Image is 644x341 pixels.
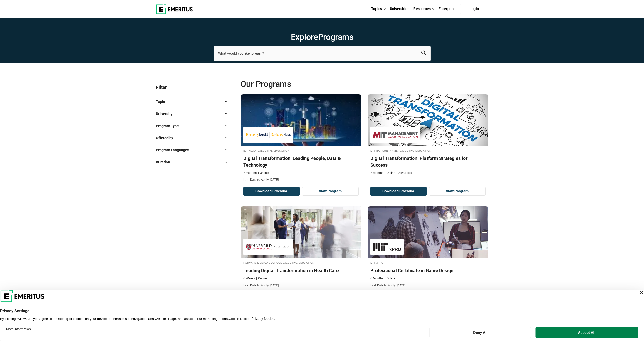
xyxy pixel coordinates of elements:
[373,241,401,253] img: MIT xPRO
[270,178,279,182] span: [DATE]
[156,159,174,165] span: Duration
[241,206,361,258] img: Leading Digital Transformation in Health Care | Online Digital Transformation Course
[302,187,359,196] a: View Program
[246,241,291,253] img: Harvard Medical School Executive Education
[241,206,361,290] a: Digital Transformation Course by Harvard Medical School Executive Education - September 4, 2025 H...
[370,260,486,265] h4: MIT xPRO
[243,155,359,168] h4: Digital Transformation: Leading People, Data & Technology
[156,111,176,117] span: University
[156,135,177,141] span: Offered by
[156,122,230,130] button: Program Type
[368,94,488,178] a: Digital Transformation Course by MIT Sloan Executive Education - MIT Sloan Executive Education MI...
[214,46,431,61] input: search-page
[156,146,230,154] button: Program Languages
[241,79,364,89] span: Our Programs
[397,283,405,287] span: [DATE]
[370,276,383,281] p: 6 Months
[156,123,183,129] span: Program Type
[243,260,359,265] h4: Harvard Medical School Executive Education
[156,158,230,166] button: Duration
[246,129,291,141] img: Berkeley Executive Education
[156,110,230,118] button: University
[243,148,359,153] h4: Berkeley Executive Education
[270,283,279,287] span: [DATE]
[256,276,267,281] p: Online
[397,171,412,175] p: Advanced
[243,187,300,196] button: Download Brochure
[214,32,431,42] h1: Explore
[460,4,488,14] a: Login
[258,171,269,175] p: Online
[243,267,359,274] h4: Leading Digital Transformation in Health Care
[370,148,486,153] h4: MIT [PERSON_NAME] Executive Education
[385,171,395,175] p: Online
[241,94,361,185] a: Digital Transformation Course by Berkeley Executive Education - September 4, 2025 Berkeley Execut...
[243,276,255,281] p: 6 Weeks
[373,129,418,141] img: MIT Sloan Executive Education
[243,171,257,175] p: 2 months
[318,32,353,42] span: Programs
[243,178,359,182] p: Last Date to Apply:
[370,283,486,288] p: Last Date to Apply:
[368,206,488,258] img: Professional Certificate in Game Design | Online Technology Course
[156,147,193,153] span: Program Languages
[243,283,359,288] p: Last Date to Apply:
[421,51,427,56] button: search
[429,187,486,196] a: View Program
[368,94,488,146] img: Digital Transformation: Platform Strategies for Success | Online Digital Transformation Course
[156,99,169,105] span: Topic
[385,276,395,281] p: Online
[241,94,361,146] img: Digital Transformation: Leading People, Data & Technology | Online Digital Transformation Course
[156,98,230,106] button: Topic
[156,134,230,142] button: Offered by
[368,206,488,290] a: Technology Course by MIT xPRO - September 4, 2025 MIT xPRO MIT xPRO Professional Certificate in G...
[370,155,486,168] h4: Digital Transformation: Platform Strategies for Success
[421,52,427,57] a: search
[156,79,230,96] p: Filter
[370,171,383,175] p: 2 Months
[370,187,427,196] button: Download Brochure
[370,267,486,274] h4: Professional Certificate in Game Design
